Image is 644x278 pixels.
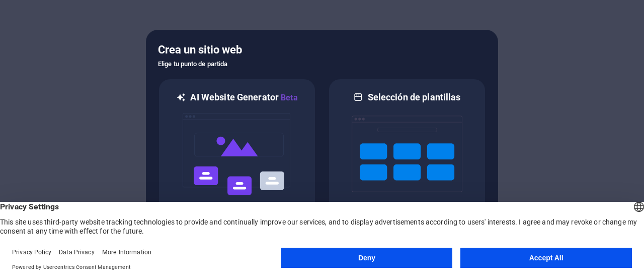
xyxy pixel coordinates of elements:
[279,93,298,102] span: Beta
[158,42,486,58] h5: Crea un sitio web
[182,104,292,205] img: ai
[158,58,486,70] h6: Elige tu punto de partida
[190,91,297,104] h6: AI Website Generator
[158,78,316,236] div: AI Website GeneratorBetaaiDeja que AI Website Generator cree un sitio web basado en los datos int...
[328,78,486,236] div: Selección de plantillasElige entre más de 150 plantillas y ajústalas a tus necesidades.
[368,91,461,103] h6: Selección de plantillas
